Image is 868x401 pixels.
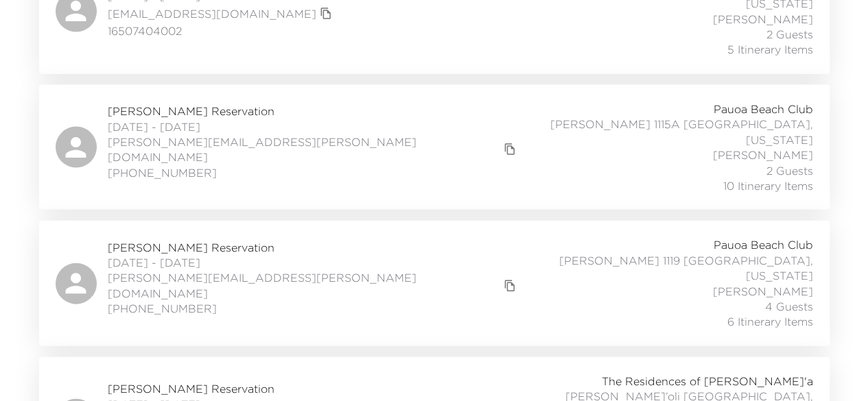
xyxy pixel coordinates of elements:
[108,104,520,119] span: [PERSON_NAME] Reservation
[108,165,520,180] span: [PHONE_NUMBER]
[108,23,402,38] span: 16507404002
[765,299,813,314] span: 4 Guests
[727,42,813,57] span: 5 Itinerary Items
[500,140,519,159] button: copy primary member email
[723,178,813,193] span: 10 Itinerary Items
[500,276,519,295] button: copy primary member email
[727,314,813,329] span: 6 Itinerary Items
[108,134,501,165] a: [PERSON_NAME][EMAIL_ADDRESS][PERSON_NAME][DOMAIN_NAME]
[766,27,813,42] span: 2 Guests
[713,12,813,27] span: [PERSON_NAME]
[713,284,813,299] span: [PERSON_NAME]
[108,270,501,301] a: [PERSON_NAME][EMAIL_ADDRESS][PERSON_NAME][DOMAIN_NAME]
[108,381,336,396] span: [PERSON_NAME] Reservation
[108,240,520,255] span: [PERSON_NAME] Reservation
[108,119,520,134] span: [DATE] - [DATE]
[39,85,830,210] a: [PERSON_NAME] Reservation[DATE] - [DATE][PERSON_NAME][EMAIL_ADDRESS][PERSON_NAME][DOMAIN_NAME]cop...
[108,6,316,21] a: [EMAIL_ADDRESS][DOMAIN_NAME]
[39,221,830,345] a: [PERSON_NAME] Reservation[DATE] - [DATE][PERSON_NAME][EMAIL_ADDRESS][PERSON_NAME][DOMAIN_NAME]cop...
[714,237,813,252] span: Pauoa Beach Club
[519,117,812,147] span: [PERSON_NAME] 1115A [GEOGRAPHIC_DATA], [US_STATE]
[519,253,812,284] span: [PERSON_NAME] 1119 [GEOGRAPHIC_DATA], [US_STATE]
[713,147,813,162] span: [PERSON_NAME]
[714,101,813,117] span: Pauoa Beach Club
[766,163,813,178] span: 2 Guests
[108,301,520,316] span: [PHONE_NUMBER]
[316,4,336,23] button: copy primary member email
[108,255,520,270] span: [DATE] - [DATE]
[602,374,813,389] span: The Residences of [PERSON_NAME]'a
